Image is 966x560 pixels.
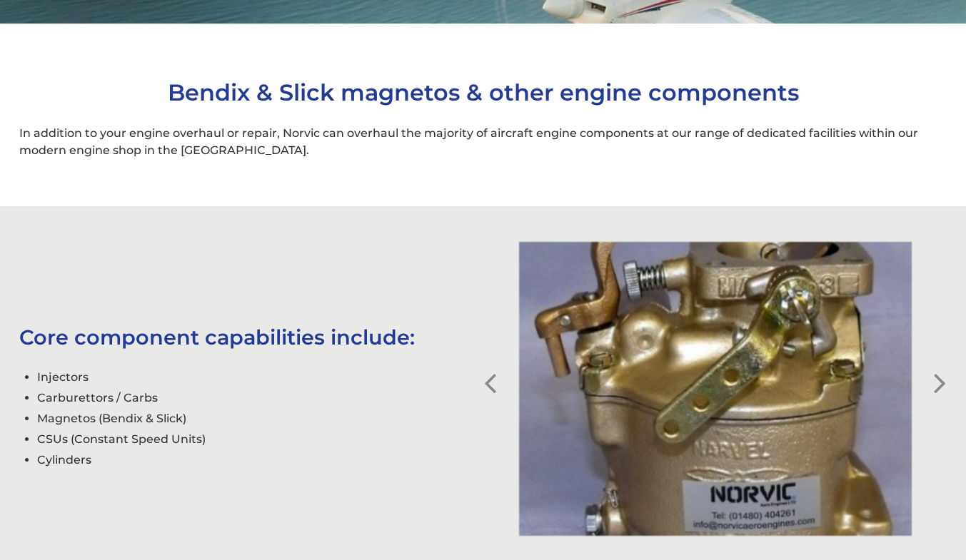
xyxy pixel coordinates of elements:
li: Injectors [37,367,483,387]
p: In addition to your engine overhaul or repair, Norvic can overhaul the majority of aircraft engin... [19,125,947,159]
span: Core component capabilities include: [19,325,415,350]
li: Magnetos (Bendix & Slick) [37,408,483,429]
button: Previous [483,365,498,380]
span: Bendix & Slick magnetos & other engine components [168,78,799,106]
li: Carburettors / Carbs [37,387,483,408]
li: CSUs (Constant Speed Units) [37,429,483,449]
li: Cylinders [37,449,483,470]
button: Next [932,365,947,380]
